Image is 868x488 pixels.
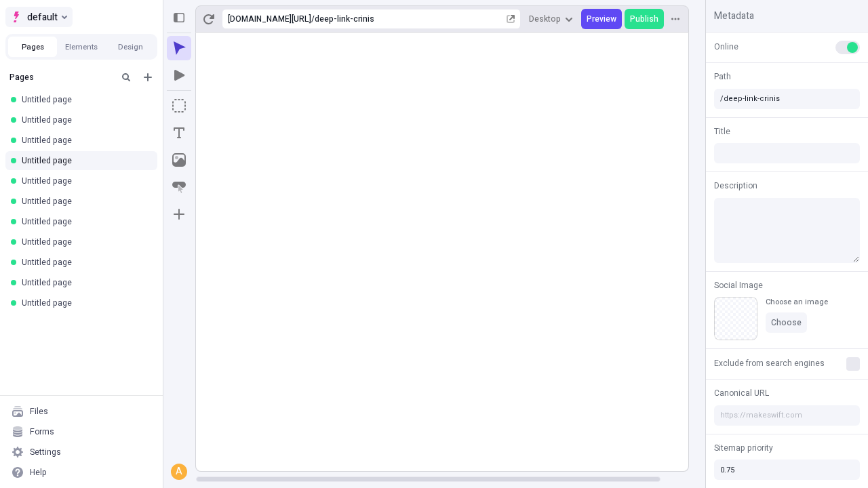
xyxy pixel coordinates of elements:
div: Untitled page [22,94,146,105]
div: Pages [9,72,113,83]
span: Online [714,41,738,53]
div: Help [30,467,47,478]
span: Description [714,180,757,192]
div: Untitled page [22,196,146,207]
input: https://makeswift.com [714,405,860,426]
button: Text [167,121,191,145]
div: Untitled page [22,115,146,125]
div: Settings [30,447,61,457]
button: Button [167,175,191,199]
div: A [172,465,186,479]
span: Exclude from search engines [714,357,825,369]
span: Social Image [714,279,763,291]
span: Title [714,125,730,138]
button: Box [167,94,191,118]
button: Choose [766,312,807,333]
span: Choose [771,317,802,328]
div: Untitled page [22,257,146,268]
div: deep-link-crinis [315,14,504,24]
button: Publish [625,9,664,29]
div: Choose an image [766,297,828,307]
div: Files [30,406,48,417]
span: Publish [630,14,658,24]
div: [URL][DOMAIN_NAME] [228,14,311,24]
span: Preview [587,14,616,24]
span: Sitemap priority [714,442,773,454]
div: Untitled page [22,277,146,288]
div: Untitled page [22,237,146,247]
div: Untitled page [22,216,146,227]
div: Forms [30,426,54,437]
div: Untitled page [22,135,146,146]
span: Path [714,70,731,83]
button: Image [167,148,191,172]
span: default [27,9,58,25]
button: Design [106,37,155,57]
div: Untitled page [22,298,146,308]
div: Untitled page [22,155,146,166]
button: Desktop [524,9,578,29]
button: Elements [57,37,106,57]
span: Desktop [529,14,561,24]
button: Preview [581,9,622,29]
button: Pages [8,37,57,57]
div: / [311,14,315,24]
div: Untitled page [22,176,146,186]
button: Select site [5,7,73,27]
button: Add new [140,69,156,85]
span: Canonical URL [714,387,769,399]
